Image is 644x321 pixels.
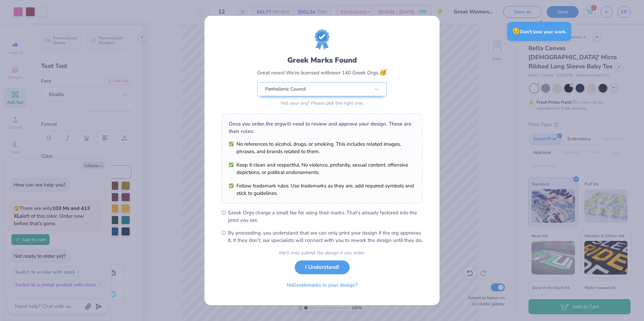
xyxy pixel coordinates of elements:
[257,100,387,107] div: Not your org? Please pick the right one.
[379,68,387,76] span: 🥳
[228,209,423,224] span: Greek Orgs charge a small fee for using their marks. That’s already factored into the price you see.
[228,229,423,244] span: By proceeding, you understand that we can only print your design if the org approves it. If they ...
[229,140,415,155] li: No references to alcohol, drugs, or smoking. This includes related images, phrases, and brands re...
[229,182,415,197] li: Follow trademark rules. Use trademarks as they are, add required symbols and stick to guidelines.
[512,27,520,36] span: 😥
[257,55,387,66] div: Greek Marks Found
[315,29,329,49] img: license-marks-badge.png
[507,22,571,41] div: Don’t lose your work.
[229,161,415,176] li: Keep it clean and respectful. No violence, profanity, sexual content, offensive depictions, or po...
[229,120,415,135] div: Once you order, the org will need to review and approve your design. These are their rules:
[295,260,350,274] button: I Understand!
[257,68,387,77] div: Great news! We’re licensed with over 140 Greek Orgs.
[279,249,365,256] div: We’ll only submit the design if you order.
[281,278,363,292] button: NoGreekmarks in your design?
